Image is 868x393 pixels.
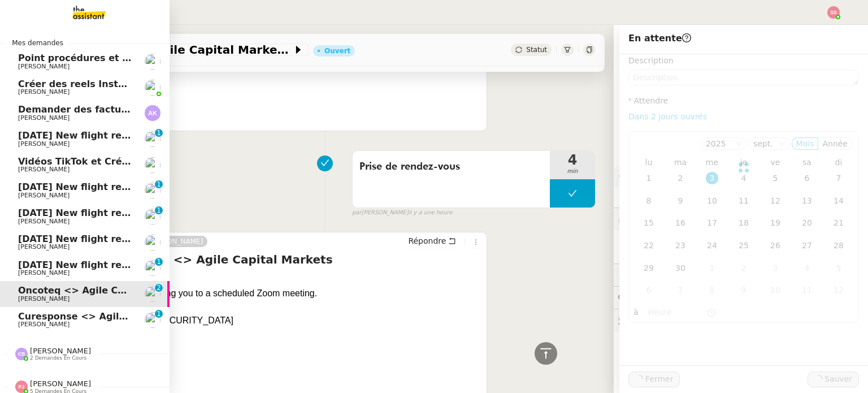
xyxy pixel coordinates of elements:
img: svg [15,348,28,360]
div: Ouvert [324,47,350,54]
nz-badge-sup: 1 [155,206,163,214]
span: [DATE] New flight request - [PERSON_NAME] [18,130,245,141]
h4: Annulé : Oncoteq <> Agile Capital Markets [59,252,482,267]
span: [DATE] New flight request - [PERSON_NAME] [18,182,245,192]
span: 💬 [618,293,691,302]
img: users%2FC9SBsJ0duuaSgpQFj5LgoEX8n0o2%2Favatar%2Fec9d51b8-9413-4189-adfb-7be4d8c96a3c [145,260,160,276]
span: [PERSON_NAME] [18,114,70,122]
p: 1 [157,258,161,268]
span: 2 demandes en cours [30,355,86,361]
span: Vidéos TikTok et Créatives META - août 2025 [18,156,245,167]
span: 🔐 [618,213,692,226]
span: Demander des factures pour SARL 2TLR et ACCATEA [18,104,284,115]
div: 💬Commentaires [614,287,868,309]
span: [PERSON_NAME] [18,63,70,70]
img: users%2FoFdbodQ3TgNoWt9kP3GXAs5oaCq1%2Favatar%2Fprofile-pic.png [145,80,160,96]
p: 1 [157,310,161,320]
small: [PERSON_NAME] [352,208,453,218]
span: ⏲️ [618,270,701,279]
img: svg [827,6,840,19]
span: min [550,167,595,176]
span: Oncoteq <> Agile Capital Markets [59,44,293,55]
span: [PERSON_NAME] [18,218,70,225]
span: [PERSON_NAME] [30,379,91,388]
span: Point procédures et FAQ [18,53,142,63]
p: 1 [157,180,161,191]
img: users%2F46RNfGZssKS3YGebMrdLHtJHOuF3%2Favatar%2Fff04255a-ec41-4b0f-8542-b0a8ff14a67a [145,312,160,328]
span: [PERSON_NAME] [18,269,70,277]
span: En attente [628,33,691,44]
button: Répondre [404,235,460,247]
span: [PERSON_NAME] [18,88,70,96]
div: 🔐Données client [614,208,868,230]
img: users%2FC9SBsJ0duuaSgpQFj5LgoEX8n0o2%2Favatar%2Fec9d51b8-9413-4189-adfb-7be4d8c96a3c [145,183,160,198]
span: [PERSON_NAME] [18,321,70,328]
img: users%2FXPWOVq8PDVf5nBVhDcXguS2COHE3%2Favatar%2F3f89dc26-16aa-490f-9632-b2fdcfc735a1 [145,286,160,302]
span: Créer des reels Instagram [18,79,151,89]
span: 4 [550,153,595,167]
span: [DATE] New flight request - [PERSON_NAME] [18,234,245,244]
nz-badge-sup: 1 [155,310,163,318]
nz-badge-sup: 1 [155,258,163,266]
span: ⚙️ [618,170,677,183]
span: 🕵️ [618,316,759,325]
span: [PERSON_NAME] [18,166,70,173]
nz-badge-sup: 1 [155,180,163,188]
p: 1 [157,129,161,139]
p: 2 [157,284,161,294]
button: Sauver [808,372,859,387]
img: svg [145,105,160,121]
img: users%2FC9SBsJ0duuaSgpQFj5LgoEX8n0o2%2Favatar%2Fec9d51b8-9413-4189-adfb-7be4d8c96a3c [145,235,160,251]
span: Mes demandes [5,37,70,49]
span: Oncoteq <> Agile Capital Markets [18,285,191,296]
button: Fermer [628,372,680,387]
span: Répondre [408,235,446,247]
span: il y a une heure [409,208,453,218]
img: svg [15,381,28,393]
div: 🕵️Autres demandes en cours 9 [614,309,868,331]
span: [DATE] New flight request - [PERSON_NAME] [18,208,245,218]
span: Prise de rendez-vous [359,158,543,175]
img: users%2FC9SBsJ0duuaSgpQFj5LgoEX8n0o2%2Favatar%2Fec9d51b8-9413-4189-adfb-7be4d8c96a3c [145,209,160,224]
img: users%2FC9SBsJ0duuaSgpQFj5LgoEX8n0o2%2Favatar%2Fec9d51b8-9413-4189-adfb-7be4d8c96a3c [145,131,160,147]
nz-badge-sup: 1 [155,129,163,137]
a: [PERSON_NAME] [142,236,208,247]
span: [PERSON_NAME] [18,243,70,251]
img: users%2FCk7ZD5ubFNWivK6gJdIkoi2SB5d2%2Favatar%2F3f84dbb7-4157-4842-a987-fca65a8b7a9a [145,157,160,173]
div: ⏲️Tâches 19:12 [614,264,868,286]
nz-badge-sup: 2 [155,284,163,292]
span: Statut [526,46,547,54]
span: [PERSON_NAME] [18,295,70,303]
img: users%2FW4OQjB9BRtYK2an7yusO0WsYLsD3%2Favatar%2F28027066-518b-424c-8476-65f2e549ac29 [145,54,160,70]
span: [PERSON_NAME] [18,140,70,148]
span: [DATE] New flight request - [PERSON_NAME] [18,260,245,270]
span: [PERSON_NAME] [18,192,70,199]
p: 1 [157,206,161,217]
span: [PERSON_NAME] [30,347,91,355]
span: Curesponse <> Agile Capital Markets [18,311,209,322]
span: par [352,208,362,218]
div: ⚙️Procédures [614,165,868,187]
